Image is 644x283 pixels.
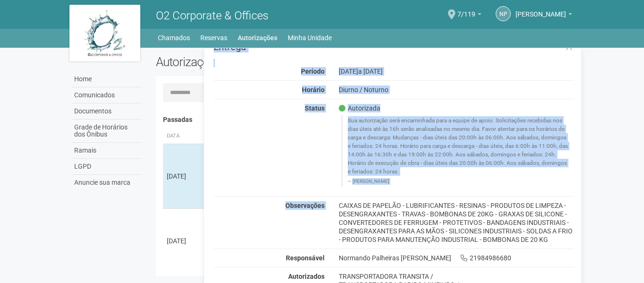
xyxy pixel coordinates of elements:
div: TRANSPORTADORA TRANSITA / [339,272,575,281]
strong: Autorizados [288,273,325,280]
th: Data [163,129,206,144]
a: Autorizações [238,31,277,44]
a: Grade de Horários dos Ônibus [72,120,142,143]
a: 7/119 [457,12,481,19]
strong: Responsável [286,254,325,262]
blockquote: Sua autorização será encaminhada para a equipe de apoio. Solicitações recebidas nos dias úteis at... [341,115,575,186]
a: Reservas [200,31,227,44]
div: CAIXAS DE PAPELÃO - LUBRIFICANTES - RESINAS - PRODUTOS DE LIMPEZA - DESENGRAXANTES - TRAVAS - BOM... [332,201,582,244]
a: Anuncie sua marca [72,175,142,190]
a: Home [72,71,142,87]
div: Normando Palheiras [PERSON_NAME] 21984986680 [332,254,582,262]
footer: [PERSON_NAME] [348,178,569,185]
a: Ramais [72,143,142,159]
h3: Entrega [214,42,574,51]
strong: Status [305,104,325,112]
strong: Horário [302,86,325,94]
span: NORMANDO PALHEIRAS JOSE [515,1,566,18]
a: [PERSON_NAME] [515,12,572,19]
div: Diurno / Noturno [332,86,582,94]
h4: Passadas [163,116,568,123]
span: 7/119 [457,1,475,18]
a: NP [496,6,511,21]
span: Autorizada [339,104,380,112]
h2: Autorizações [156,55,358,69]
span: O2 Corporate & Offices [156,9,268,22]
a: Comunicados [72,87,142,103]
img: logo.jpg [69,5,140,61]
strong: Observações [285,202,325,209]
div: [DATE] [332,67,582,76]
a: Documentos [72,103,142,120]
strong: Período [301,68,325,75]
a: Chamados [158,31,190,44]
div: [DATE] [167,236,202,246]
span: a [DATE] [358,68,383,75]
a: Minha Unidade [288,31,332,44]
a: LGPD [72,159,142,175]
div: [DATE] [167,172,202,181]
